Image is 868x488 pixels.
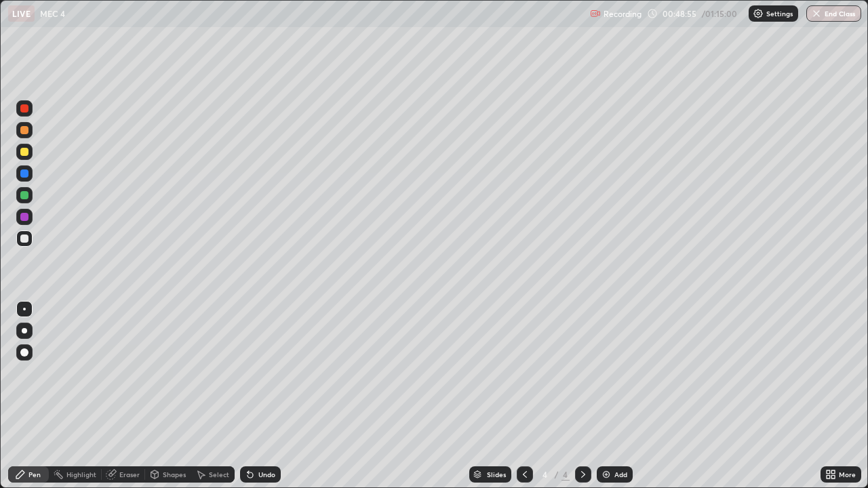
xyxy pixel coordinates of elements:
p: MEC 4 [40,8,65,19]
img: class-settings-icons [753,8,764,19]
div: Pen [28,471,41,478]
img: add-slide-button [601,469,612,480]
p: Recording [604,9,642,19]
div: Eraser [119,471,140,478]
p: LIVE [12,8,31,19]
div: 4 [538,470,552,479]
div: More [839,471,856,478]
div: Shapes [163,471,186,478]
div: Slides [487,471,506,478]
div: Select [209,471,229,478]
div: / [555,470,559,479]
p: Settings [766,10,793,17]
img: end-class-cross [811,8,822,19]
div: Undo [258,471,275,478]
button: End Class [806,5,861,22]
img: recording.375f2c34.svg [590,8,601,19]
div: Highlight [66,471,96,478]
div: Add [614,471,627,478]
div: 4 [561,468,570,481]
